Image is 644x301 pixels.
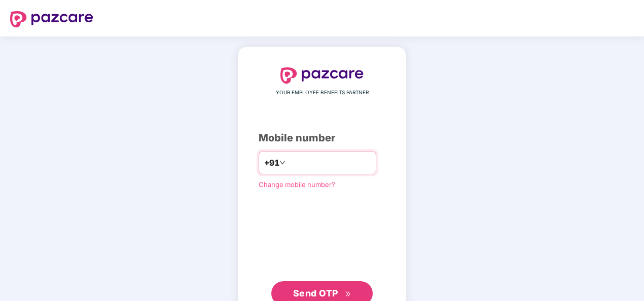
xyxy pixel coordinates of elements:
span: +91 [264,157,279,169]
img: logo [10,11,93,27]
div: Mobile number [259,130,385,146]
img: logo [280,67,364,84]
span: double-right [345,291,351,297]
span: YOUR EMPLOYEE BENEFITS PARTNER [276,89,369,97]
span: Send OTP [293,288,338,298]
a: Change mobile number? [259,180,335,189]
span: down [279,160,285,166]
